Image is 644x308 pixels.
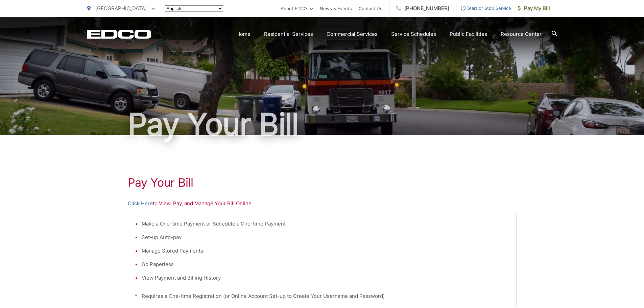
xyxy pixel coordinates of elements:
[128,176,517,189] h1: Pay Your Bill
[450,30,487,38] a: Public Facilities
[165,5,223,12] select: Select a language
[142,274,509,282] li: View Payment and Billing History
[87,29,151,39] a: EDCD logo. Return to the homepage.
[518,4,550,13] span: Pay My Bill
[135,292,509,300] p: * Requires a One-time Registration (or Online Account Set-up to Create Your Username and Password)
[142,233,509,241] li: Set-up Auto-pay
[142,260,509,268] li: Go Paperless
[281,4,313,13] a: About EDCO
[327,30,378,38] a: Commercial Services
[236,30,251,38] a: Home
[87,108,557,141] h1: Pay Your Bill
[359,4,382,13] a: Contact Us
[391,30,436,38] a: Service Schedules
[142,220,509,228] li: Make a One-time Payment or Schedule a One-time Payment
[95,5,147,11] span: [GEOGRAPHIC_DATA]
[501,30,542,38] a: Resource Center
[142,247,509,255] li: Manage Stored Payments
[128,199,517,208] p: to View, Pay, and Manage Your Bill Online
[128,199,153,208] a: Click Here
[320,4,352,13] a: News & Events
[264,30,313,38] a: Residential Services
